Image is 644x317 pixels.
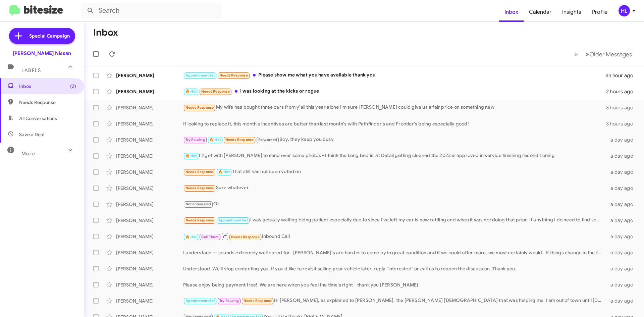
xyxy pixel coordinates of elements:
span: Inbox [19,83,76,90]
div: a day ago [606,249,639,256]
div: [PERSON_NAME] [116,249,183,256]
span: Special Campaign [29,33,70,39]
div: Understood. We'll stop contacting you. If you'd like to revisit selling your vehicle later, reply... [183,265,606,272]
span: Needs Response [244,299,272,303]
span: Needs Response [185,218,214,222]
span: Appointment Set [218,218,248,222]
span: Forwarded [257,137,279,143]
div: [PERSON_NAME] [116,233,183,240]
div: a day ago [606,233,639,240]
button: Previous [570,47,582,61]
span: 🔥 Hot [185,89,197,94]
span: Try Pausing [219,299,239,303]
span: Try Pausing [185,138,205,142]
div: My wife has bought three cars from y'all this year alone I'm sure [PERSON_NAME] could give us a f... [183,104,606,111]
span: Needs Response [19,99,76,106]
div: 3 hours ago [606,120,639,127]
div: [PERSON_NAME] [116,72,183,79]
span: Appointment Set [185,73,215,77]
div: Please enjoy being payment free! We are here when you feel the time's right - thank you [PERSON_N... [183,281,606,288]
div: I understand — sounds extremely well cared for. [PERSON_NAME]'s are harder to come by in great co... [183,249,606,256]
a: Calendar [524,2,557,22]
span: Needs Response [201,89,230,94]
div: a day ago [606,201,639,208]
div: 2 hours ago [606,88,639,95]
span: Not-Interested [185,202,211,206]
div: HL [619,5,630,16]
span: More [21,151,35,157]
div: a day ago [606,281,639,288]
span: 🔥 Hot [209,138,221,142]
span: Needs Response [225,138,254,142]
span: Older Messages [589,51,632,58]
span: Needs Response [231,235,260,239]
span: Labels [21,67,41,73]
input: Search [81,3,222,19]
span: » [586,50,589,58]
div: I was looking at the kicks or rogue [183,88,606,95]
span: Appointment Set [185,299,215,303]
div: [PERSON_NAME] [116,88,183,95]
span: Needs Response [219,73,248,77]
div: 3 hours ago [606,104,639,111]
span: Call Them [201,235,219,239]
span: 🔥 Hot [218,170,230,174]
a: Special Campaign [9,28,75,44]
span: « [574,50,578,58]
div: [PERSON_NAME] [116,120,183,127]
div: a day ago [606,137,639,143]
div: [PERSON_NAME] Nissan [13,50,71,57]
div: [PERSON_NAME] [116,185,183,192]
div: Hi [PERSON_NAME], as explained to [PERSON_NAME], the [PERSON_NAME] [DEMOGRAPHIC_DATA] that was he... [183,297,606,305]
span: All Conversations [19,115,57,122]
div: a day ago [606,265,639,272]
div: I was actually waiting being patient especially due to since I've left my car is now rattling and... [183,216,606,224]
div: a day ago [606,169,639,175]
div: Inbound Call [183,232,606,241]
span: Needs Response [185,170,214,174]
div: [PERSON_NAME] [116,201,183,208]
div: [PERSON_NAME] [116,137,183,143]
span: Save a Deal [19,131,44,138]
div: That still has not been voted on [183,168,606,176]
div: [PERSON_NAME] [116,104,183,111]
nav: Page navigation example [571,47,636,61]
div: a day ago [606,153,639,159]
div: I'll get with [PERSON_NAME] to send over some photos - I think the Long bed is at Detail getting ... [183,152,606,160]
div: Ok [183,200,606,208]
div: [PERSON_NAME] [116,217,183,224]
span: (2) [70,83,76,90]
span: Needs Response [185,105,214,110]
h1: Inbox [93,27,118,38]
div: Please show me what you have available thank you [183,71,606,79]
div: [PERSON_NAME] [116,281,183,288]
div: a day ago [606,298,639,304]
a: Insights [557,2,587,22]
span: 🔥 Hot [185,154,197,158]
div: an hour ago [606,72,639,79]
a: Profile [587,2,613,22]
div: [PERSON_NAME] [116,169,183,175]
button: HL [613,5,637,16]
span: 🔥 Hot [185,235,197,239]
a: Inbox [499,2,524,22]
div: Sure whatever [183,184,606,192]
div: Boy, they keep you busy. [183,136,606,144]
div: a day ago [606,217,639,224]
div: a day ago [606,185,639,192]
div: If looking to replace it, this month's incentives are better than last month's with Pathfinder's ... [183,120,606,127]
div: [PERSON_NAME] [116,153,183,159]
div: [PERSON_NAME] [116,298,183,304]
div: [PERSON_NAME] [116,265,183,272]
button: Next [582,47,636,61]
span: Needs Response [185,186,214,190]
